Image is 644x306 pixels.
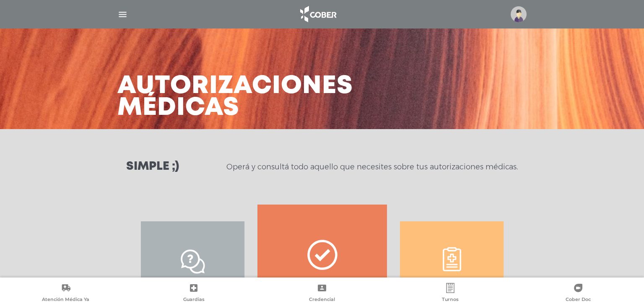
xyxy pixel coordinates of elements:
[130,283,258,304] a: Guardias
[566,296,591,304] span: Cober Doc
[511,6,527,22] img: profile-placeholder.svg
[514,283,642,304] a: Cober Doc
[442,296,459,304] span: Turnos
[42,296,89,304] span: Atención Médica Ya
[386,283,514,304] a: Turnos
[183,296,205,304] span: Guardias
[126,161,179,173] h3: Simple ;)
[2,283,130,304] a: Atención Médica Ya
[296,4,340,24] img: logo_cober_home-white.png
[226,162,518,172] p: Operá y consultá todo aquello que necesites sobre tus autorizaciones médicas.
[117,9,128,20] img: Cober_menu-lines-white.svg
[117,75,353,119] h3: Autorizaciones médicas
[258,283,386,304] a: Credencial
[309,296,335,304] span: Credencial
